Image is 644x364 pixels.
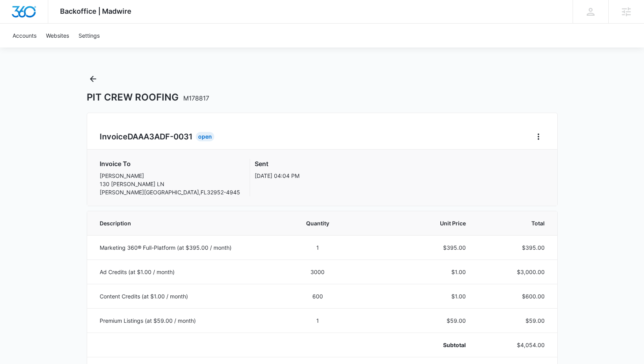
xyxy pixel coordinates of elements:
[255,159,299,168] h3: Sent
[532,130,545,143] button: Home
[41,24,74,48] a: Websites
[74,24,104,48] a: Settings
[100,268,274,276] p: Ad Credits (at $1.00 / month)
[361,341,466,349] p: Subtotal
[283,235,352,260] td: 1
[361,243,466,252] p: $395.00
[183,94,209,102] span: M178817
[100,131,196,143] h2: Invoice
[100,159,240,168] h3: Invoice To
[485,341,544,349] p: $4,054.00
[485,219,544,227] span: Total
[283,284,352,308] td: 600
[87,91,209,103] h1: PIT CREW ROOFING
[100,316,274,325] p: Premium Listings (at $59.00 / month)
[485,292,544,300] p: $600.00
[361,316,466,325] p: $59.00
[361,292,466,300] p: $1.00
[128,132,193,141] span: DAAA3ADF-0031
[60,7,131,15] span: Backoffice | Madwire
[100,172,240,196] p: [PERSON_NAME] 130 [PERSON_NAME] LN [PERSON_NAME][GEOGRAPHIC_DATA] , FL 32952-4945
[485,243,544,252] p: $395.00
[485,316,544,325] p: $59.00
[8,24,41,48] a: Accounts
[283,260,352,284] td: 3000
[100,292,274,300] p: Content Credits (at $1.00 / month)
[361,219,466,227] span: Unit Price
[100,243,274,252] p: Marketing 360® Full-Platform (at $395.00 / month)
[293,219,343,227] span: Quantity
[100,219,274,227] span: Description
[87,73,99,85] button: Back
[485,268,544,276] p: $3,000.00
[196,132,214,141] div: Open
[283,308,352,333] td: 1
[255,172,299,180] p: [DATE] 04:04 PM
[361,268,466,276] p: $1.00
